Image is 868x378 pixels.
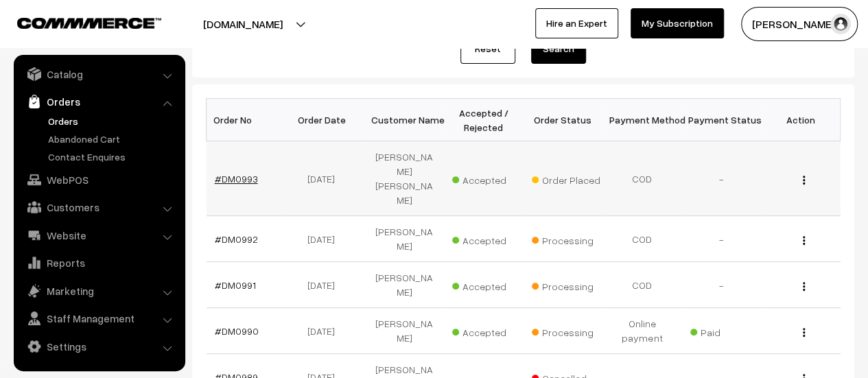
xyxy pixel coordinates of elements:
[532,276,600,294] span: Processing
[682,262,762,308] td: -
[532,322,600,340] span: Processing
[444,99,524,141] th: Accepted / Rejected
[17,18,161,28] img: COMMMERCE
[45,114,180,128] a: Orders
[365,262,445,308] td: [PERSON_NAME]
[215,325,259,337] a: #DM0990
[803,176,805,185] img: Menu
[17,223,180,248] a: Website
[532,230,600,248] span: Processing
[365,99,445,141] th: Customer Name
[803,328,805,337] img: Menu
[531,34,586,64] button: Search
[207,99,286,141] th: Order No
[631,8,724,38] a: My Subscription
[17,62,180,86] a: Catalog
[17,279,180,303] a: Marketing
[452,276,521,294] span: Accepted
[285,99,365,141] th: Order Date
[682,99,762,141] th: Payment Status
[17,167,180,192] a: WebPOS
[682,216,762,262] td: -
[602,99,682,141] th: Payment Method
[452,230,521,248] span: Accepted
[524,99,603,141] th: Order Status
[285,216,365,262] td: [DATE]
[602,141,682,216] td: COD
[17,14,137,30] a: COMMMERCE
[365,308,445,354] td: [PERSON_NAME]
[215,233,258,245] a: #DM0992
[215,279,256,291] a: #DM0991
[45,150,180,164] a: Contact Enquires
[830,14,851,34] img: user
[17,89,180,114] a: Orders
[682,141,762,216] td: -
[45,132,180,146] a: Abandoned Cart
[602,308,682,354] td: Online payment
[155,7,331,41] button: [DOMAIN_NAME]
[365,141,445,216] td: [PERSON_NAME] [PERSON_NAME]
[285,308,365,354] td: [DATE]
[365,216,445,262] td: [PERSON_NAME]
[17,334,180,359] a: Settings
[803,282,805,291] img: Menu
[535,8,618,38] a: Hire an Expert
[17,306,180,331] a: Staff Management
[602,216,682,262] td: COD
[285,141,365,216] td: [DATE]
[532,169,600,187] span: Order Placed
[452,322,521,340] span: Accepted
[803,236,805,245] img: Menu
[215,173,258,185] a: #DM0993
[17,250,180,275] a: Reports
[602,262,682,308] td: COD
[285,262,365,308] td: [DATE]
[761,99,841,141] th: Action
[17,195,180,220] a: Customers
[452,169,521,187] span: Accepted
[741,7,858,41] button: [PERSON_NAME]
[690,322,759,340] span: Paid
[460,34,515,64] a: Reset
